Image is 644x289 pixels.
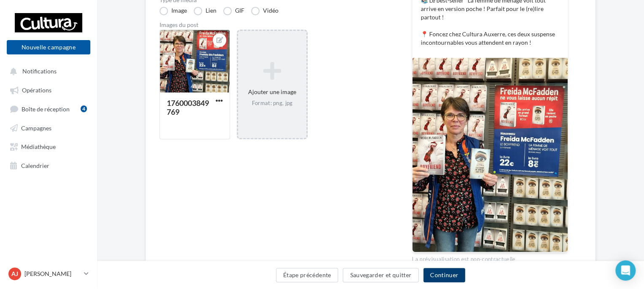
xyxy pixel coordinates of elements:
[167,98,209,116] div: 1760003849769
[5,63,89,78] button: Notifications
[5,157,92,173] a: Calendrier
[5,101,92,116] a: Boîte de réception4
[5,120,92,135] a: Campagnes
[22,86,51,94] span: Opérations
[223,7,244,15] label: GIF
[24,270,81,278] p: [PERSON_NAME]
[22,105,70,112] span: Boîte de réception
[423,268,465,282] button: Continuer
[251,7,279,15] label: Vidéo
[21,124,51,131] span: Campagnes
[7,40,90,54] button: Nouvelle campagne
[11,270,18,278] span: AJ
[21,143,56,150] span: Médiathèque
[5,82,92,97] a: Opérations
[160,7,187,15] label: Image
[5,138,92,154] a: Médiathèque
[194,7,216,15] label: Lien
[7,266,90,282] a: AJ [PERSON_NAME]
[412,252,568,263] div: La prévisualisation est non-contractuelle
[160,22,385,28] div: Images du post
[276,268,338,282] button: Étape précédente
[343,268,419,282] button: Sauvegarder et quitter
[81,105,87,112] div: 4
[615,260,636,281] div: Open Intercom Messenger
[22,68,57,75] span: Notifications
[21,162,49,169] span: Calendrier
